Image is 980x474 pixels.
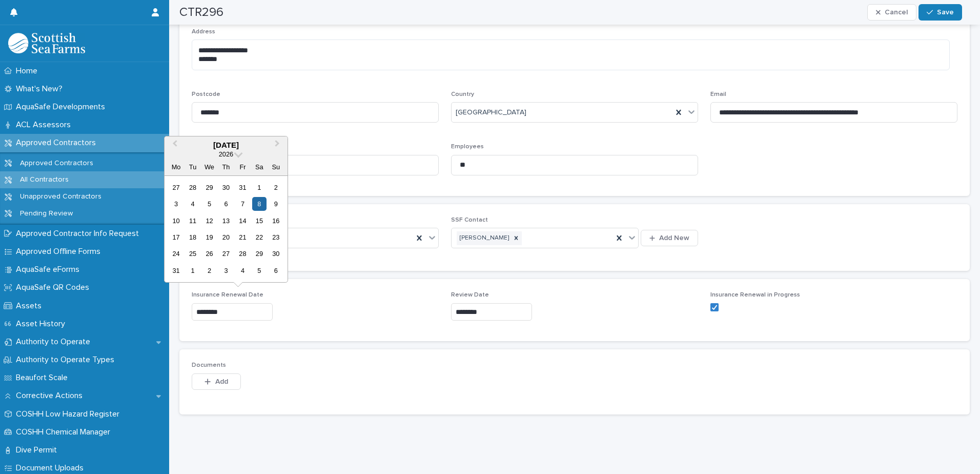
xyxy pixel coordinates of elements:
div: Choose Friday, 14 August 2026 [236,214,250,228]
p: Unapproved Contractors [12,192,110,201]
div: Choose Tuesday, 1 September 2026 [186,264,199,278]
div: Choose Wednesday, 2 September 2026 [202,264,216,278]
img: bPIBxiqnSb2ggTQWdOVV [8,33,85,53]
div: Choose Monday, 17 August 2026 [169,230,183,244]
div: [PERSON_NAME] [457,231,511,245]
span: Cancel [885,9,908,16]
p: Home [12,66,46,76]
div: Choose Wednesday, 5 August 2026 [202,197,216,211]
p: All Contractors [12,175,77,184]
div: Choose Saturday, 8 August 2026 [252,197,266,211]
button: Previous Month [166,137,182,154]
div: Su [269,160,283,174]
div: Choose Monday, 3 August 2026 [169,197,183,211]
p: What's New? [12,84,71,94]
div: Choose Friday, 31 July 2026 [236,181,250,194]
p: Dive Permit [12,445,65,455]
div: Choose Monday, 27 July 2026 [169,181,183,194]
h2: CTR296 [179,5,223,20]
p: ACL Assessors [12,120,79,130]
p: AquaSafe eForms [12,265,88,274]
span: 2026 [219,150,233,158]
span: Review Date [451,292,489,298]
p: Beaufort Scale [12,373,76,383]
div: Choose Saturday, 5 September 2026 [252,264,266,278]
div: Choose Sunday, 2 August 2026 [269,181,283,194]
div: [DATE] [165,141,288,150]
div: Choose Thursday, 27 August 2026 [219,247,233,261]
span: Postcode [192,91,220,97]
div: Choose Thursday, 6 August 2026 [219,197,233,211]
span: Employees [451,144,484,150]
div: Choose Sunday, 30 August 2026 [269,247,283,261]
span: Add New [659,234,689,242]
div: Choose Saturday, 29 August 2026 [252,247,266,261]
p: COSHH Chemical Manager [12,427,118,437]
p: Authority to Operate [12,337,98,347]
span: Insurance Renewal in Progress [710,292,800,298]
div: Choose Tuesday, 28 July 2026 [186,181,199,194]
div: month 2026-08 [168,179,284,279]
div: Choose Friday, 4 September 2026 [236,264,250,278]
div: Choose Tuesday, 25 August 2026 [186,247,199,261]
div: Choose Monday, 10 August 2026 [169,214,183,228]
div: Choose Thursday, 13 August 2026 [219,214,233,228]
div: Choose Saturday, 1 August 2026 [252,181,266,194]
div: Tu [186,160,199,174]
div: Choose Tuesday, 11 August 2026 [186,214,199,228]
div: Choose Sunday, 6 September 2026 [269,264,283,278]
div: Fr [236,160,250,174]
div: Choose Sunday, 9 August 2026 [269,197,283,211]
p: Approved Contractor Info Request [12,229,147,239]
p: Approved Offline Forms [12,247,109,256]
button: Cancel [867,4,916,21]
button: Save [918,4,962,21]
button: Add New [641,230,698,246]
span: SSF Contact [451,217,488,223]
div: We [202,160,216,174]
p: COSHH Low Hazard Register [12,409,128,419]
div: Choose Tuesday, 4 August 2026 [186,197,199,211]
span: Insurance Renewal Date [192,292,263,298]
div: Choose Friday, 7 August 2026 [236,197,250,211]
span: Save [937,9,954,16]
span: [GEOGRAPHIC_DATA] [456,107,526,118]
div: Choose Thursday, 3 September 2026 [219,264,233,278]
div: Choose Thursday, 20 August 2026 [219,230,233,244]
span: Email [710,91,726,97]
button: Add [192,373,241,390]
span: Address [192,29,215,35]
div: Choose Sunday, 16 August 2026 [269,214,283,228]
p: Assets [12,301,50,311]
div: Choose Tuesday, 18 August 2026 [186,230,199,244]
div: Choose Saturday, 15 August 2026 [252,214,266,228]
div: Choose Monday, 31 August 2026 [169,264,183,278]
span: Country [451,91,474,97]
div: Choose Wednesday, 19 August 2026 [202,230,216,244]
span: Add [215,378,228,385]
div: Th [219,160,233,174]
p: Document Uploads [12,463,92,473]
div: Mo [169,160,183,174]
div: Choose Sunday, 23 August 2026 [269,230,283,244]
div: Choose Wednesday, 29 July 2026 [202,181,216,194]
div: Choose Friday, 28 August 2026 [236,247,250,261]
p: Corrective Actions [12,391,91,401]
p: Approved Contractors [12,159,101,168]
div: Choose Wednesday, 26 August 2026 [202,247,216,261]
p: Authority to Operate Types [12,355,122,365]
p: Asset History [12,319,73,329]
button: Next Month [270,137,287,154]
span: Documents [192,362,226,368]
div: Sa [252,160,266,174]
div: Choose Friday, 21 August 2026 [236,230,250,244]
div: Choose Monday, 24 August 2026 [169,247,183,261]
div: Choose Saturday, 22 August 2026 [252,230,266,244]
p: Approved Contractors [12,138,104,148]
p: AquaSafe Developments [12,102,113,112]
p: Pending Review [12,209,81,218]
div: Choose Thursday, 30 July 2026 [219,181,233,194]
p: AquaSafe QR Codes [12,283,97,292]
div: Choose Wednesday, 12 August 2026 [202,214,216,228]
